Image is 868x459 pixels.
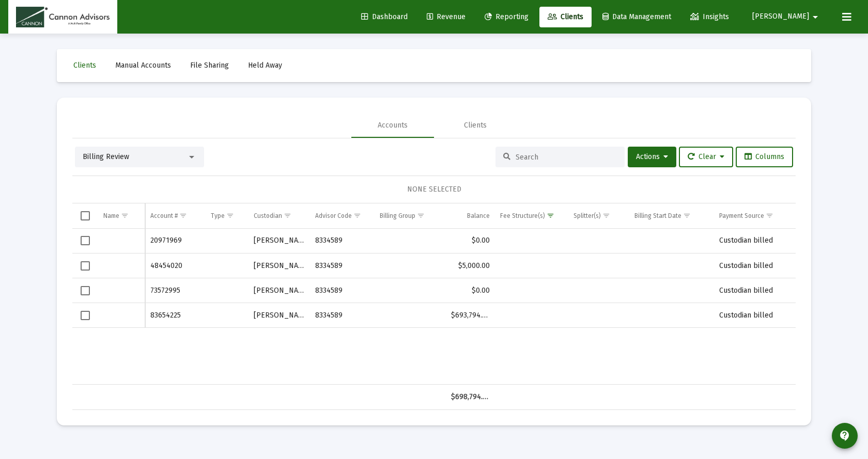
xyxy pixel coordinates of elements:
a: Clients [65,55,104,76]
span: Reporting [485,12,529,21]
div: Type [211,212,225,220]
span: Dashboard [361,12,408,21]
span: Show filter options for column 'Advisor Code' [353,212,361,219]
td: Column Billing Start Date [629,203,714,228]
span: Actions [636,152,668,161]
mat-icon: contact_support [839,430,851,442]
button: [PERSON_NAME] [740,6,834,27]
span: Insights [690,12,729,21]
div: Select all [81,211,90,220]
div: Clients [464,120,487,131]
span: Billing Review [83,152,129,161]
td: [PERSON_NAME] [249,278,310,303]
span: Data Management [602,12,671,21]
a: Reporting [476,7,537,27]
td: 8334589 [310,229,374,254]
td: Column Name [98,203,145,228]
span: Clear [688,152,724,161]
td: 20971969 [145,229,206,254]
span: File Sharing [190,61,229,70]
span: Show filter options for column 'Splitter(s)' [602,212,610,219]
div: Payment Source [719,212,764,220]
td: $0.00 [446,278,495,303]
div: Custodian billed [719,235,791,246]
span: Show filter options for column 'Account #' [179,212,187,219]
div: Name [103,212,119,220]
div: Splitter(s) [574,212,601,220]
div: Custodian [254,212,282,220]
td: 8334589 [310,278,374,303]
div: Billing Group [380,212,415,220]
input: Search [516,153,617,162]
td: Column Custodian [249,203,310,228]
span: Show filter options for column 'Type' [226,212,234,219]
span: Show filter options for column 'Payment Source' [766,212,773,219]
a: Dashboard [353,7,416,27]
td: 8334589 [310,303,374,328]
div: Billing Start Date [634,212,681,220]
div: Select row [81,311,90,320]
div: $698,794.02 [451,392,490,402]
td: [PERSON_NAME] [249,229,310,254]
span: Columns [745,152,784,161]
mat-icon: arrow_drop_down [809,7,822,27]
td: [PERSON_NAME] [249,303,310,328]
td: Column Payment Source [714,203,796,228]
td: $693,794.02 [446,303,495,328]
td: 8334589 [310,254,374,278]
a: Held Away [240,55,290,76]
span: Show filter options for column 'Name' [121,212,129,219]
div: NONE SELECTED [81,184,787,195]
div: Data grid [72,203,796,410]
td: $0.00 [446,229,495,254]
td: $5,000.00 [446,254,495,278]
td: 48454020 [145,254,206,278]
td: Column Splitter(s) [568,203,629,228]
a: Data Management [594,7,679,27]
td: 73572995 [145,278,206,303]
div: Custodian billed [719,286,791,296]
td: Column Advisor Code [310,203,374,228]
span: Show filter options for column 'Custodian' [284,212,291,219]
td: Column Billing Group [375,203,446,228]
span: Revenue [427,12,466,21]
div: Advisor Code [315,212,352,220]
button: Actions [628,147,676,167]
span: Clients [73,61,96,70]
button: Columns [736,147,793,167]
span: Show filter options for column 'Fee Structure(s)' [547,212,554,219]
button: Clear [679,147,733,167]
span: Show filter options for column 'Billing Group' [417,212,425,219]
td: Column Fee Structure(s) [495,203,568,228]
img: Dashboard [16,7,110,27]
div: Account # [150,212,178,220]
td: Column Balance [446,203,495,228]
div: Fee Structure(s) [500,212,545,220]
div: Select row [81,236,90,245]
td: [PERSON_NAME] [249,254,310,278]
span: Show filter options for column 'Billing Start Date' [683,212,691,219]
div: Custodian billed [719,261,791,271]
a: Clients [539,7,592,27]
span: [PERSON_NAME] [752,12,809,21]
a: Revenue [419,7,474,27]
div: Select row [81,286,90,295]
span: Manual Accounts [115,61,171,70]
div: Balance [467,212,490,220]
div: Accounts [378,120,408,131]
td: Column Account # [145,203,206,228]
td: Column Type [206,203,249,228]
span: Clients [548,12,583,21]
a: Manual Accounts [107,55,179,76]
a: Insights [682,7,737,27]
td: 83654225 [145,303,206,328]
div: Custodian billed [719,310,791,321]
span: Held Away [248,61,282,70]
a: File Sharing [182,55,237,76]
div: Select row [81,261,90,271]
